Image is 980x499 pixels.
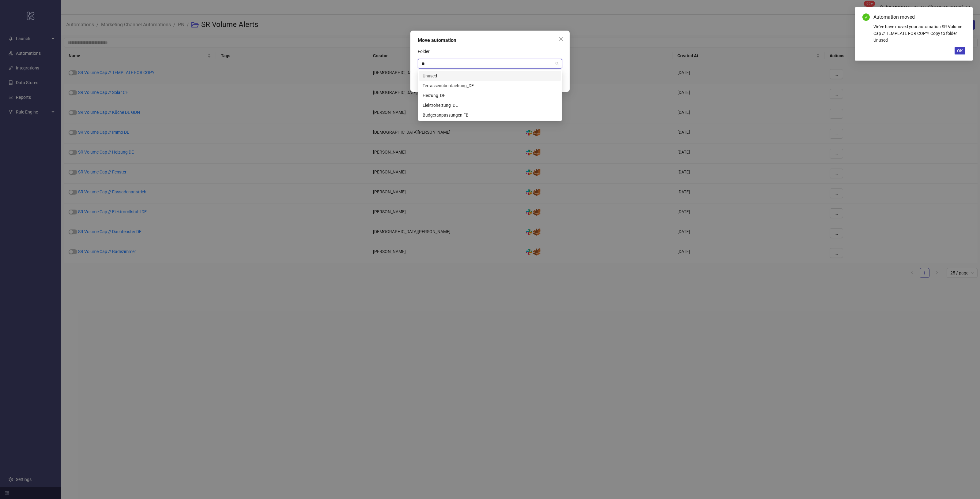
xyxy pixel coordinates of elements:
span: close [559,37,563,42]
a: Close [959,13,965,20]
div: We've have moved your automation SR Volume Cap // TEMPLATE FOR COPY! Copy to folder Unused [873,23,965,43]
div: Unused [419,71,561,81]
div: Automation moved [873,13,965,21]
div: Budgetanpassungen FB [419,110,561,120]
div: Elektroheizung_DE [419,100,561,110]
div: Unused [423,73,557,79]
div: Budgetanpassungen FB [423,112,557,118]
div: Terrassenüberdachung_DE [423,82,557,89]
label: Folder [418,47,434,56]
div: Heizung_DE [423,92,557,99]
div: Heizung_DE [419,91,561,100]
input: Folder [421,59,553,68]
button: Close [556,34,566,44]
div: Terrassenüberdachung_DE [419,81,561,91]
span: check-circle [862,13,870,21]
span: OK [957,48,963,53]
div: Move automation [418,37,562,44]
div: Elektroheizung_DE [423,102,557,109]
button: OK [955,47,965,54]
